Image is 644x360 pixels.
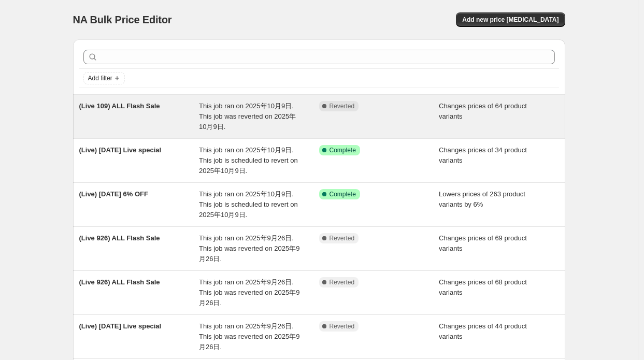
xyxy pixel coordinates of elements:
[79,146,162,154] span: (Live) [DATE] Live special
[330,234,355,242] span: Reverted
[79,102,160,110] span: (Live 109) ALL Flash Sale
[199,190,298,219] span: This job ran on 2025年10月9日. This job is scheduled to revert on 2025年10月9日.
[439,322,527,340] span: Changes prices of 44 product variants
[199,102,296,131] span: This job ran on 2025年10月9日. This job was reverted on 2025年10月9日.
[462,16,559,24] span: Add new price [MEDICAL_DATA]
[73,14,172,25] span: NA Bulk Price Editor
[79,190,148,198] span: (Live) [DATE] 6% OFF
[199,278,299,307] span: This job ran on 2025年9月26日. This job was reverted on 2025年9月26日.
[330,322,355,330] span: Reverted
[79,278,160,286] span: (Live 926) ALL Flash Sale
[199,322,299,351] span: This job ran on 2025年9月26日. This job was reverted on 2025年9月26日.
[83,72,125,84] button: Add filter
[330,190,356,198] span: Complete
[439,234,527,252] span: Changes prices of 69 product variants
[199,234,299,263] span: This job ran on 2025年9月26日. This job was reverted on 2025年9月26日.
[199,146,298,175] span: This job ran on 2025年10月9日. This job is scheduled to revert on 2025年10月9日.
[79,234,160,242] span: (Live 926) ALL Flash Sale
[88,74,112,82] span: Add filter
[439,102,527,120] span: Changes prices of 64 product variants
[439,146,527,164] span: Changes prices of 34 product variants
[330,278,355,286] span: Reverted
[456,12,565,27] button: Add new price [MEDICAL_DATA]
[330,102,355,110] span: Reverted
[330,146,356,154] span: Complete
[439,190,525,208] span: Lowers prices of 263 product variants by 6%
[79,322,162,330] span: (Live) [DATE] Live special
[439,278,527,296] span: Changes prices of 68 product variants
